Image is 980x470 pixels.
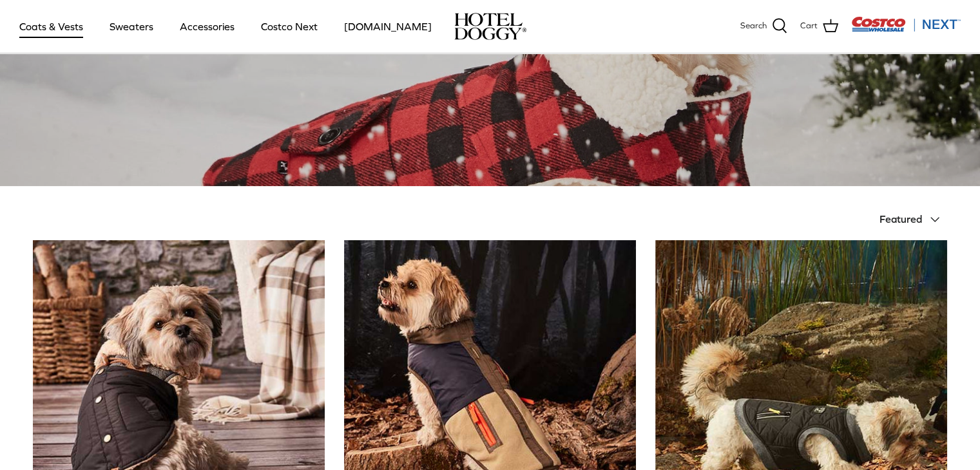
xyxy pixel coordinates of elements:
a: Visit Costco Next [851,24,961,34]
img: Costco Next [851,16,961,32]
span: Cart [800,19,818,33]
a: [DOMAIN_NAME] [332,5,443,48]
a: Costco Next [249,5,329,48]
a: Sweaters [98,5,165,48]
a: Accessories [168,5,246,48]
a: Coats & Vests [8,5,95,48]
a: hoteldoggy.com hoteldoggycom [454,13,526,40]
img: hoteldoggycom [454,13,526,40]
button: Featured [879,205,948,234]
span: Featured [879,213,922,225]
a: Search [740,18,787,35]
a: Cart [800,18,838,35]
span: Search [740,19,767,33]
